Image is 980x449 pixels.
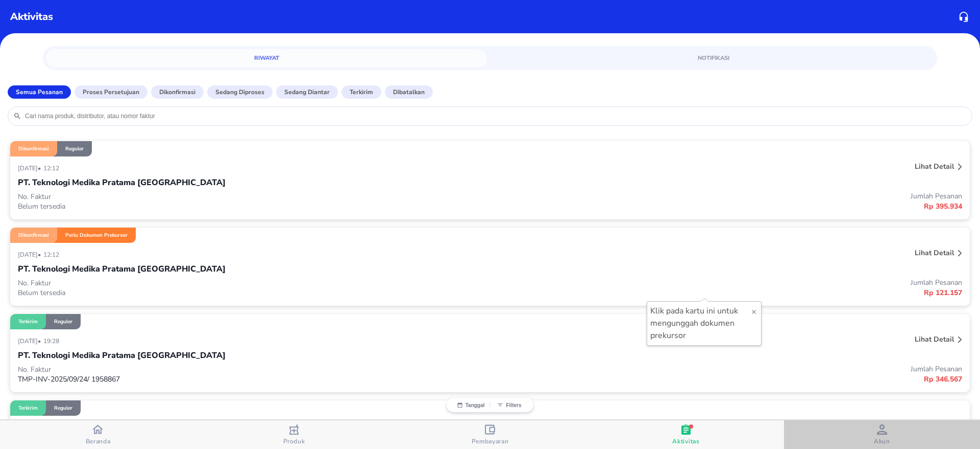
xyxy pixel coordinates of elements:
p: Belum tersedia [18,288,490,298]
p: Jumlah Pesanan [490,191,962,201]
span: Aktivitas [672,437,699,445]
p: 12:12 [43,251,62,259]
span: Pembayaran [472,437,509,445]
p: Reguler [65,145,84,152]
p: Terkirim [18,318,38,325]
p: Dikonfirmasi [159,87,195,97]
p: PT. Teknologi Medika Pratama [GEOGRAPHIC_DATA] [18,263,226,275]
p: No. Faktur [18,365,490,374]
p: PT. Teknologi Medika Pratama [GEOGRAPHIC_DATA] [18,349,226,362]
p: Lihat detail [915,248,954,258]
p: Lihat detail [915,162,954,171]
p: [DATE] • [18,337,43,345]
p: Aktivitas [10,9,53,25]
span: Riwayat [52,53,481,63]
p: Rp 395.934 [490,201,962,212]
p: Semua Pesanan [16,87,63,97]
p: PT. Teknologi Medika Pratama [GEOGRAPHIC_DATA] [18,176,226,189]
p: 19:28 [43,337,62,345]
p: Dikonfirmasi [18,145,49,152]
button: Tanggal [452,402,490,408]
p: Rp 346.567 [490,374,962,385]
p: Terkirim [350,87,373,97]
p: Sedang diantar [284,87,330,97]
button: Sedang diantar [276,85,338,99]
button: Sedang diproses [207,85,273,99]
p: TMP-INV-2025/09/24/ 1958867 [18,374,490,384]
p: [DATE] • [18,251,43,259]
p: [DATE] • [18,164,43,172]
button: Aktivitas [588,420,784,449]
span: Produk [283,437,305,445]
div: simple tabs [43,46,937,68]
button: Pembayaran [392,420,588,449]
button: Produk [196,420,392,449]
button: Semua Pesanan [8,85,71,99]
p: Rp 121.157 [490,287,962,298]
input: Cari nama produk, distributor, atau nomor faktur [24,112,967,120]
button: Terkirim [341,85,381,99]
button: Dibatalkan [385,85,433,99]
span: Notifikasi [499,53,928,63]
p: Dikonfirmasi [18,232,49,239]
p: Jumlah Pesanan [490,278,962,287]
p: Jumlah Pesanan [490,364,962,374]
span: Akun [874,437,890,445]
p: Dibatalkan [393,87,425,97]
p: Lihat detail [915,334,954,344]
button: Filters [490,402,528,408]
a: Riwayat [46,49,487,68]
p: No. Faktur [18,278,490,288]
p: Klik pada kartu ini untuk mengunggah dokumen prekursor [650,305,750,342]
span: Beranda [86,437,111,445]
p: Sedang diproses [215,87,264,97]
a: Notifikasi [493,49,934,68]
p: 12:12 [43,164,62,172]
p: Reguler [54,318,72,325]
p: Perlu Dokumen Prekursor [65,232,128,239]
p: Belum tersedia [18,201,490,211]
button: Proses Persetujuan [75,85,148,99]
p: No. Faktur [18,192,490,201]
p: Proses Persetujuan [83,87,139,97]
button: Dikonfirmasi [151,85,204,99]
button: Akun [784,420,980,449]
